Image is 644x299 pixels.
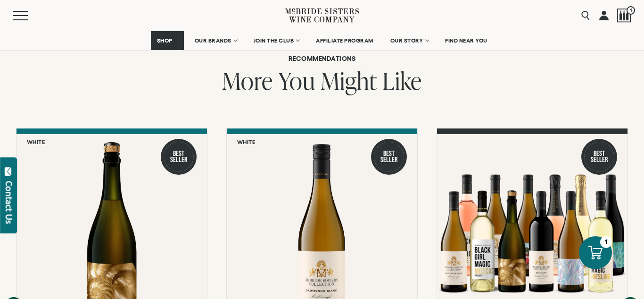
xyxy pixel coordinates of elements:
h6: White [237,139,256,145]
span: SHOP [157,37,173,44]
a: OUR BRANDS [189,31,243,50]
span: Might [321,64,377,97]
span: OUR STORY [390,37,423,44]
span: FIND NEAR YOU [445,37,487,44]
span: OUR BRANDS [195,37,231,44]
span: More [222,64,273,97]
h6: Recommendations [54,55,590,62]
span: 1 [627,6,635,15]
a: FIND NEAR YOU [439,31,494,50]
span: Like [382,64,422,97]
a: OUR STORY [384,31,435,50]
span: You [278,64,315,97]
span: JOIN THE CLUB [254,37,294,44]
a: SHOP [151,31,184,50]
span: AFFILIATE PROGRAM [316,37,373,44]
div: Contact Us [4,181,14,224]
h6: White [27,139,45,145]
a: AFFILIATE PROGRAM [310,31,380,50]
button: Mobile Menu Trigger [13,11,47,20]
a: JOIN THE CLUB [248,31,305,50]
div: 1 [600,236,612,248]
